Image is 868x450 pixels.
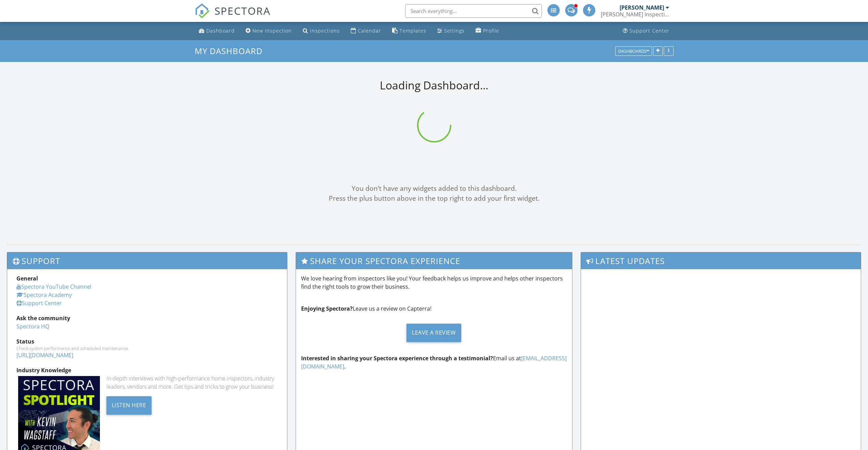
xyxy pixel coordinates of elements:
a: Templates [389,25,429,37]
div: Dashboards [618,49,649,53]
span: SPECTORA [215,3,271,18]
a: New Inspection [243,25,295,37]
a: Leave a Review [301,318,567,347]
strong: Interested in sharing your Spectora experience through a testimonial? [301,354,493,362]
button: Dashboards [615,46,652,56]
a: Profile [473,25,502,37]
a: [URL][DOMAIN_NAME] [16,351,73,359]
div: In-depth interviews with high-performance home inspectors, industry leaders, vendors and more. Ge... [106,374,278,391]
strong: Enjoying Spectora? [301,305,353,312]
div: Settings [444,27,465,34]
h3: Support [7,252,287,269]
p: Leave us a review on Capterra! [301,304,567,313]
div: Listen Here [106,396,152,415]
a: Settings [435,25,467,37]
a: SPECTORA [195,9,271,24]
img: The Best Home Inspection Software - Spectora [195,3,210,18]
p: We love hearing from inspectors like you! Your feedback helps us improve and helps other inspecto... [301,274,567,291]
div: Check system performance and scheduled maintenance. [16,346,278,351]
h3: Share Your Spectora Experience [296,252,572,269]
div: Dashboard [206,27,235,34]
div: You don't have any widgets added to this dashboard. [7,184,861,193]
div: Inspections [310,27,340,34]
a: Support Center [16,299,62,307]
h3: Latest Updates [581,252,861,269]
div: [PERSON_NAME] [620,4,664,11]
div: Press the plus button above in the top right to add your first widget. [7,193,861,203]
a: Dashboard [196,25,237,37]
div: Calendar [358,27,381,34]
div: Status [16,337,278,346]
a: Inspections [300,25,342,37]
div: Ask the community [16,314,278,322]
a: [EMAIL_ADDRESS][DOMAIN_NAME] [301,354,567,370]
div: Industry Knowledge [16,366,278,374]
strong: General [16,275,38,282]
a: Calendar [348,25,384,37]
a: Support Center [620,25,672,37]
div: Support Center [630,27,670,34]
p: Email us at . [301,354,567,371]
a: Spectora Academy [16,291,72,299]
div: Bain Inspection Service LLC [601,11,669,18]
input: Search everything... [405,4,542,18]
a: Spectora HQ [16,323,49,330]
div: Profile [483,27,499,34]
a: Listen Here [106,401,152,409]
div: Templates [400,27,426,34]
div: Leave a Review [406,324,461,342]
a: Spectora YouTube Channel [16,283,91,290]
a: My Dashboard [195,45,268,57]
div: New Inspection [252,27,292,34]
